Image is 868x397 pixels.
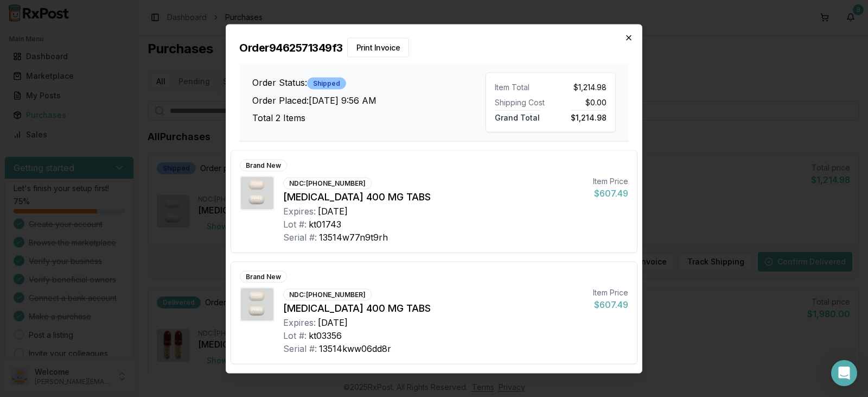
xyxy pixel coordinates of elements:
[252,94,486,107] h3: Order Placed: [DATE] 9:56 AM
[555,81,607,92] div: $1,214.98
[555,97,607,108] div: $0.00
[593,175,628,186] div: Item Price
[283,230,317,243] div: Serial #:
[571,110,607,122] span: $1,214.98
[319,230,388,243] div: 13514w77n9t9rh
[495,110,540,122] span: Grand Total
[283,189,584,204] div: [MEDICAL_DATA] 400 MG TABS
[240,159,287,171] div: Brand New
[347,37,410,57] button: Print Invoice
[252,111,486,124] h3: Total 2 Items
[309,329,342,342] div: kt03356
[593,287,628,298] div: Item Price
[283,329,307,342] div: Lot #:
[252,76,486,90] h3: Order Status:
[239,37,629,57] h2: Order 9462571349f3
[283,177,372,189] div: NDC: [PHONE_NUMBER]
[319,342,391,355] div: 13514kww06dd8r
[283,316,316,329] div: Expires:
[318,204,348,217] div: [DATE]
[593,298,628,311] div: $607.49
[240,270,287,282] div: Brand New
[495,97,546,108] div: Shipping Cost
[593,186,628,199] div: $607.49
[309,217,341,230] div: kt01743
[318,316,348,329] div: [DATE]
[307,78,346,90] div: Shipped
[241,288,273,320] img: Multaq 400 MG TABS
[283,288,372,300] div: NDC: [PHONE_NUMBER]
[283,217,307,230] div: Lot #:
[283,342,317,355] div: Serial #:
[241,177,273,209] img: Multaq 400 MG TABS
[283,204,316,217] div: Expires:
[283,300,584,316] div: [MEDICAL_DATA] 400 MG TABS
[495,81,546,92] div: Item Total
